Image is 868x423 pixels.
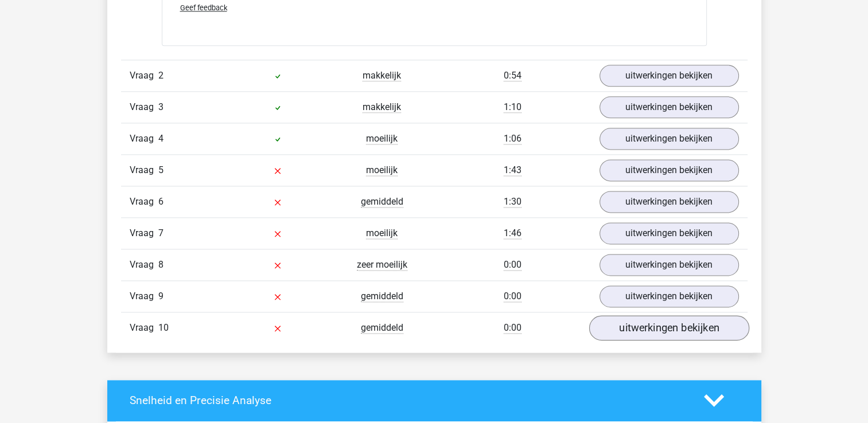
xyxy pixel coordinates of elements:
[158,101,164,112] span: 3
[158,164,164,175] span: 5
[504,259,521,271] span: 0:00
[363,101,401,113] span: makkelijk
[158,228,164,238] span: 7
[600,65,739,87] a: uitwerkingen bekijken
[158,196,164,207] span: 6
[504,228,521,239] span: 1:46
[504,322,521,334] span: 0:00
[600,191,739,213] a: uitwerkingen bekijken
[361,322,403,334] span: gemiddeld
[130,321,158,335] span: Vraag
[158,322,169,333] span: 10
[504,196,521,207] span: 1:30
[504,101,521,113] span: 1:10
[130,289,158,303] span: Vraag
[130,394,687,407] h4: Snelheid en Precisie Analyse
[504,133,521,144] span: 1:06
[130,100,158,114] span: Vraag
[504,291,521,302] span: 0:00
[361,291,403,302] span: gemiddeld
[366,133,398,144] span: moeilijk
[130,69,158,83] span: Vraag
[130,258,158,272] span: Vraag
[357,259,407,271] span: zeer moeilijk
[158,291,164,301] span: 9
[600,285,739,307] a: uitwerkingen bekijken
[363,70,401,81] span: makkelijk
[600,222,739,244] a: uitwerkingen bekijken
[600,254,739,276] a: uitwerkingen bekijken
[130,195,158,209] span: Vraag
[130,226,158,240] span: Vraag
[600,128,739,150] a: uitwerkingen bekijken
[366,228,398,239] span: moeilijk
[600,96,739,118] a: uitwerkingen bekijken
[366,164,398,176] span: moeilijk
[600,159,739,181] a: uitwerkingen bekijken
[158,133,164,144] span: 4
[361,196,403,207] span: gemiddeld
[158,70,164,81] span: 2
[180,3,227,12] span: Geef feedback
[504,164,521,176] span: 1:43
[130,132,158,146] span: Vraag
[158,259,164,270] span: 8
[130,163,158,177] span: Vraag
[589,315,749,340] a: uitwerkingen bekijken
[504,70,521,81] span: 0:54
